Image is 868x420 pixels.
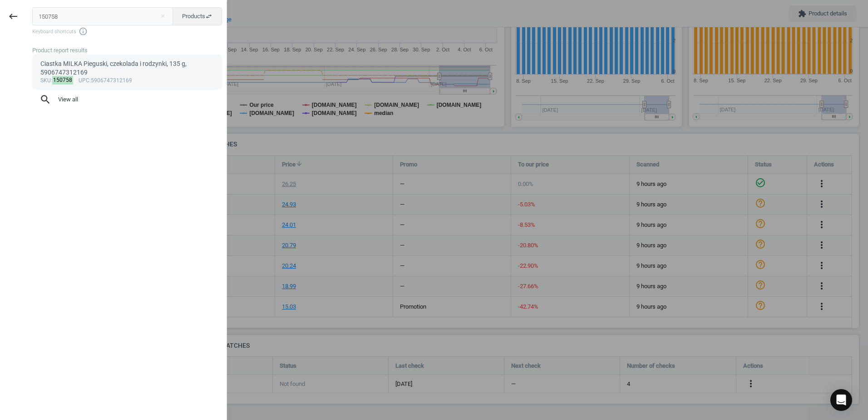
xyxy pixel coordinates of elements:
[173,7,222,25] button: Productsswap_horiz
[205,13,212,20] i: swap_horiz
[830,389,852,411] div: Open Intercom Messenger
[40,60,214,77] div: Ciastka MILKA Pieguski, czekolada i rodzynki, 135 g, 5906747312169
[40,77,51,84] span: sku
[40,77,214,85] div: : :5906747312169
[32,27,222,36] span: Keyboard shortcuts
[182,12,212,20] span: Products
[32,90,222,110] button: searchView all
[79,77,89,84] span: upc
[156,12,169,20] button: Close
[8,11,19,22] i: keyboard_backspace
[3,6,24,27] button: keyboard_backspace
[79,27,88,36] i: info_outline
[32,46,227,55] div: Product report results
[52,76,74,85] mark: 150758
[32,7,173,25] input: Enter the SKU or product name
[39,94,51,105] i: search
[39,94,215,105] span: View all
